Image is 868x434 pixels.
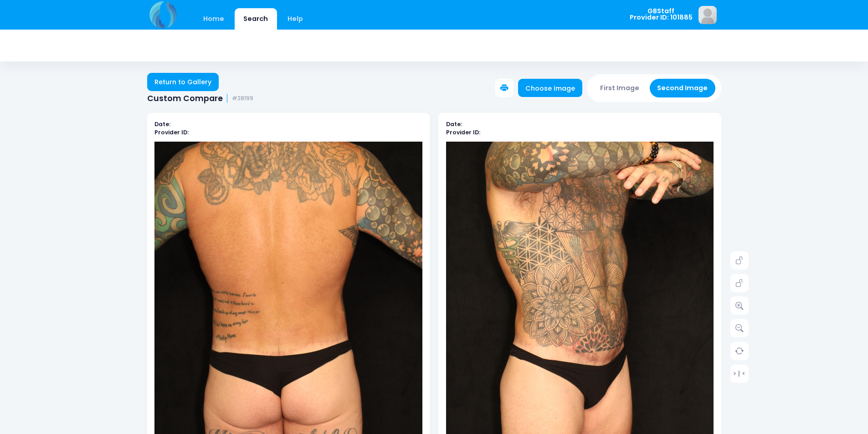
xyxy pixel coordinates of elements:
[195,8,233,30] a: Home
[650,79,715,97] button: Second Image
[154,128,189,136] b: Provider ID:
[232,95,253,102] small: #28199
[630,8,693,21] span: GBStaff Provider ID: 101885
[235,8,277,30] a: Search
[518,79,583,97] a: Choose image
[593,79,647,97] button: First Image
[699,6,717,24] img: image
[446,120,462,128] b: Date:
[147,73,219,91] a: Return to Gallery
[154,120,170,128] b: Date:
[446,128,480,136] b: Provider ID:
[730,364,749,383] a: > | <
[147,94,223,103] span: Custom Compare
[278,8,312,30] a: Help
